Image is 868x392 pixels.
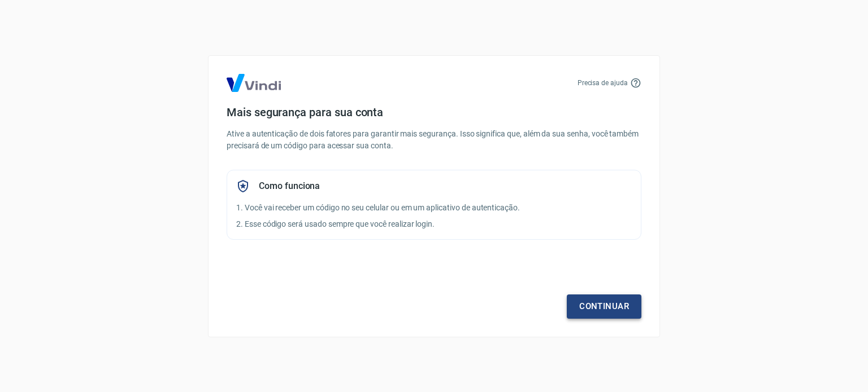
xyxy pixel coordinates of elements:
img: Logo Vind [227,74,281,92]
p: Ative a autenticação de dois fatores para garantir mais segurança. Isso significa que, além da su... [227,128,641,152]
h4: Mais segurança para sua conta [227,105,641,119]
p: 2. Esse código será usado sempre que você realizar login. [236,218,632,230]
h5: Como funciona [259,180,320,192]
a: Continuar [567,294,641,318]
p: 1. Você vai receber um código no seu celular ou em um aplicativo de autenticação. [236,202,632,214]
p: Precisa de ajuda [578,78,628,88]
